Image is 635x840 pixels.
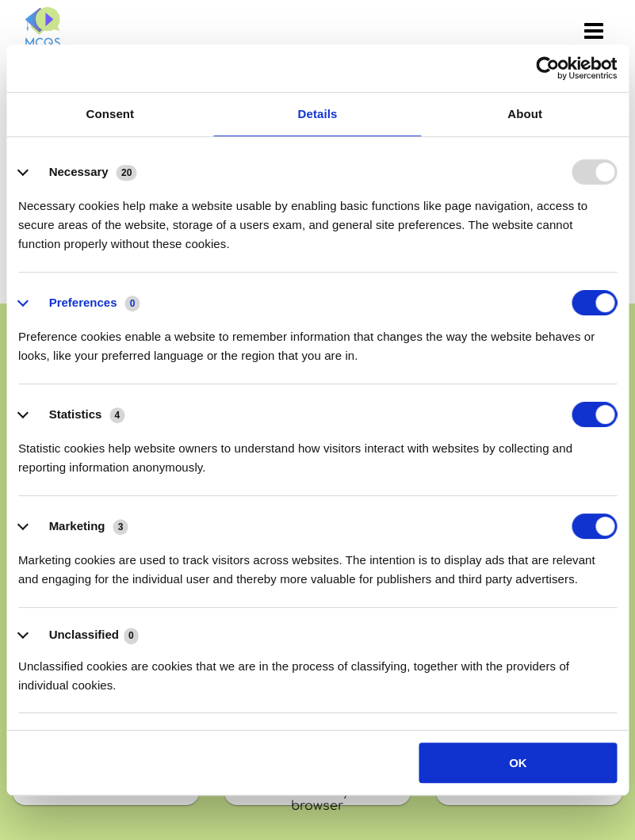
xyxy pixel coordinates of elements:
[18,625,148,645] button: Unclassified (0)
[6,93,214,136] a: Consent
[124,628,139,643] span: 0
[110,407,125,423] span: 4
[18,514,138,539] button: Marketing (3)
[49,407,102,421] label: Statistics
[18,290,150,315] button: Preferences (0)
[113,519,128,535] span: 3
[419,743,617,783] button: OK
[18,315,617,365] div: Preference cookies enable a website to remember information that changes the way the website beha...
[18,159,147,185] button: Necessary (20)
[49,519,105,533] label: Marketing
[49,296,117,309] label: Preferences
[18,185,617,254] div: Necessary cookies help make a website usable by enabling basic functions like page navigation, ac...
[117,165,137,181] span: 20
[18,402,135,427] button: Statistics (4)
[478,56,617,80] a: Usercentrics Cookiebot - opens in a new window
[125,296,140,311] span: 0
[421,93,629,136] a: About
[18,539,617,589] div: Marketing cookies are used to track visitors across websites. The intention is to display ads tha...
[18,645,617,695] div: Unclassified cookies are cookies that we are in the process of classifying, together with the pro...
[49,165,109,178] label: Necessary
[25,7,60,47] img: MCQS-full.svg
[49,628,119,641] span: Unclassified
[214,93,422,136] a: Details
[18,427,617,477] div: Statistic cookies help website owners to understand how visitors interact with websites by collec...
